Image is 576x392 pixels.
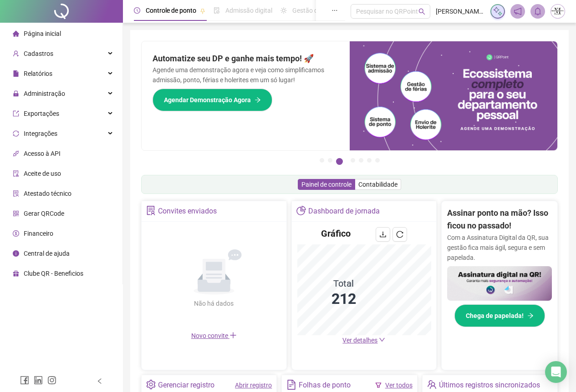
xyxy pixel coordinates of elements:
[191,332,237,339] span: Novo convite
[235,382,272,389] a: Abrir registro
[24,30,61,37] span: Página inicial
[385,382,413,389] a: Ver todos
[427,380,437,389] span: team
[514,7,522,15] span: notification
[466,311,524,321] span: Chega de papelada!
[164,95,251,105] span: Agendar Demonstração Agora
[13,70,19,77] span: file
[24,150,61,157] span: Acesso à API
[418,8,425,15] span: search
[493,6,503,16] img: sparkle-icon.fc2bf0ac1784a2077858766a79e2daf3.svg
[447,207,552,233] h2: Assinar ponto na mão? Isso ficou no passado!
[534,7,542,15] span: bell
[24,230,53,237] span: Financeiro
[447,233,552,263] p: Com a Assinatura Digital da QR, sua gestão fica mais ágil, segura e sem papelada.
[172,298,256,308] div: Não há dados
[229,332,237,339] span: plus
[328,158,332,163] button: 2
[13,170,19,177] span: audit
[13,190,19,197] span: solution
[214,7,220,14] span: file-done
[24,70,52,77] span: Relatórios
[292,7,338,14] span: Gestão de férias
[296,206,306,215] span: pie-chart
[24,210,64,217] span: Gerar QRCode
[134,7,140,14] span: clock-circle
[24,250,70,257] span: Central de ajuda
[342,337,385,344] a: Ver detalhes down
[24,190,71,197] span: Atestado técnico
[436,6,485,16] span: [PERSON_NAME] - TRANSMARTINS
[280,7,287,14] span: sun
[24,50,53,57] span: Cadastros
[551,5,565,18] img: 67331
[24,90,65,97] span: Administração
[24,130,57,137] span: Integrações
[34,376,43,385] span: linkedin
[527,313,534,319] span: arrow-right
[97,378,103,384] span: left
[24,270,83,277] span: Clube QR - Beneficios
[321,227,351,240] h4: Gráfico
[308,203,380,219] div: Dashboard de jornada
[13,130,19,137] span: sync
[13,250,19,257] span: info-circle
[454,304,545,327] button: Chega de papelada!
[375,158,380,163] button: 7
[379,231,387,238] span: download
[24,110,59,117] span: Exportações
[379,337,385,343] span: down
[13,50,19,57] span: user-add
[146,380,156,389] span: setting
[158,203,217,219] div: Convites enviados
[13,270,19,277] span: gift
[447,266,552,301] img: banner%2F02c71560-61a6-44d4-94b9-c8ab97240462.png
[13,150,19,157] span: api
[225,7,272,14] span: Admissão digital
[336,158,343,165] button: 3
[13,90,19,97] span: lock
[153,89,272,111] button: Agendar Demonstração Agora
[367,158,372,163] button: 6
[153,65,339,85] p: Agende uma demonstração agora e veja como simplificamos admissão, ponto, férias e holerites em um...
[350,41,558,150] img: banner%2Fd57e337e-a0d3-4837-9615-f134fc33a8e6.png
[286,380,296,389] span: file-text
[396,231,403,238] span: reload
[331,7,338,14] span: ellipsis
[13,30,19,37] span: home
[200,8,205,14] span: pushpin
[47,376,56,385] span: instagram
[545,361,567,383] div: Open Intercom Messenger
[153,52,339,65] h2: Automatize seu DP e ganhe mais tempo! 🚀
[320,158,324,163] button: 1
[342,337,377,344] span: Ver detalhes
[20,376,29,385] span: facebook
[255,97,261,103] span: arrow-right
[351,158,355,163] button: 4
[13,230,19,237] span: dollar
[13,110,19,117] span: export
[146,206,156,215] span: solution
[13,210,19,217] span: qrcode
[358,181,398,188] span: Contabilidade
[24,170,61,177] span: Aceite de uso
[301,181,352,188] span: Painel de controle
[375,382,382,388] span: filter
[359,158,363,163] button: 5
[146,7,196,14] span: Controle de ponto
